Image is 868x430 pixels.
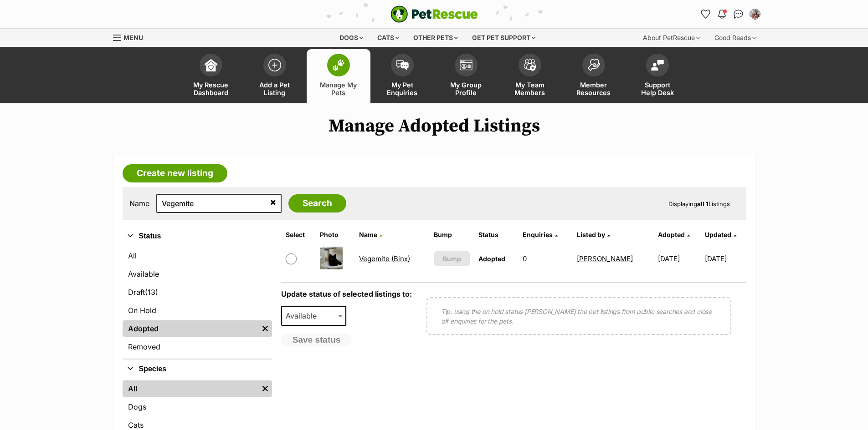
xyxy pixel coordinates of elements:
img: notifications-46538b983faf8c2785f20acdc204bb7945ddae34d4c08c2a6579f10ce5e182be.svg [718,10,725,19]
span: Support Help Desk [637,81,678,96]
button: Notifications [715,7,729,21]
a: Add a Pet Listing [243,49,307,103]
span: Bump [443,254,461,263]
img: add-pet-listing-icon-0afa8454b4691262ce3f59096e99ab1cd57d4a30225e0717b998d2c9b9846f56.svg [268,59,281,71]
th: Bump [430,228,474,242]
img: team-members-icon-5396bd8760b3fe7c0b43da4ab00e1e3bb1a5d9ba89233759b79545d2d3fc5d0d.svg [524,59,536,71]
div: Dogs [333,29,370,47]
img: logo-e224e6f780fb5917bec1dbf3a21bbac754714ae5b6737aabdf751b685950b380.svg [390,5,478,23]
span: translation missing: en.admin.listings.index.attributes.enquiries [523,231,553,238]
span: Adopted [478,255,505,263]
a: All [123,248,272,264]
label: Update status of selected listings to: [281,289,412,298]
img: chat-41dd97257d64d25036548639549fe6c8038ab92f7586957e7f3b1b290dea8141.svg [734,10,743,19]
strong: all 1 [697,200,709,207]
span: My Rescue Dashboard [190,81,231,96]
a: On Hold [123,302,272,319]
button: Bump [434,251,470,266]
span: My Team Members [509,81,550,96]
div: Good Reads [708,29,762,47]
a: Create new listing [123,164,227,182]
span: Listed by [577,231,605,238]
img: group-profile-icon-3fa3cf56718a62981997c0bc7e787c4b2cf8bcc04b72c1350f741eb67cf2f40e.svg [460,60,473,71]
a: My Team Members [498,49,562,103]
th: Photo [316,228,354,242]
img: member-resources-icon-8e73f808a243e03378d46382f2149f9095a855e16c252ad45f914b54edf8863c.svg [587,59,600,71]
a: Listed by [577,231,610,238]
span: My Pet Enquiries [382,81,423,96]
a: Enquiries [523,231,558,238]
span: Add a Pet Listing [254,81,295,96]
div: Status [123,246,272,359]
a: PetRescue [390,5,478,23]
td: 0 [519,243,573,274]
span: Member Resources [573,81,614,96]
img: manage-my-pets-icon-02211641906a0b7f246fdf0571729dbe1e7629f14944591b6c1af311fb30b64b.svg [332,59,345,71]
a: Dogs [123,399,272,415]
td: [DATE] [705,243,745,274]
ul: Account quick links [699,7,762,21]
th: Status [475,228,518,242]
div: Cats [371,29,406,47]
span: My Group Profile [446,81,487,96]
a: Draft [123,284,272,300]
input: Search [288,194,346,212]
a: My Pet Enquiries [370,49,434,103]
span: Available [281,306,347,326]
span: Available [282,309,326,322]
span: Manage My Pets [318,81,359,96]
a: Support Help Desk [626,49,689,103]
a: Name [359,231,382,238]
span: (13) [145,287,158,298]
a: Manage My Pets [307,49,370,103]
a: My Rescue Dashboard [179,49,243,103]
a: Menu [113,29,149,45]
div: About PetRescue [637,29,706,47]
button: Save status [281,333,352,347]
a: Removed [123,339,272,355]
img: Kiki Bermudez profile pic [750,10,760,19]
span: Updated [705,231,731,238]
a: Available [123,266,272,282]
a: Conversations [731,7,746,21]
p: Tip: using the on hold status [PERSON_NAME] the pet listings from public searches and close off e... [441,307,717,326]
span: Name [359,231,377,238]
img: help-desk-icon-fdf02630f3aa405de69fd3d07c3f3aa587a6932b1a1747fa1d2bba05be0121f9.svg [651,60,664,71]
th: Select [282,228,315,242]
button: My account [748,7,762,21]
a: [PERSON_NAME] [577,254,633,263]
label: Name [129,199,149,207]
span: Menu [123,34,143,41]
a: All [123,380,258,397]
span: Adopted [658,231,685,238]
a: Remove filter [258,380,272,397]
a: Adopted [123,320,258,337]
a: Member Resources [562,49,626,103]
a: Adopted [658,231,690,238]
div: Other pets [407,29,464,47]
td: [DATE] [654,243,704,274]
span: Displaying Listings [668,200,730,207]
a: Remove filter [258,320,272,337]
a: Vegemite (Binx) [359,254,410,263]
a: Favourites [699,7,713,21]
a: Updated [705,231,736,238]
img: dashboard-icon-eb2f2d2d3e046f16d808141f083e7271f6b2e854fb5c12c21221c1fb7104beca.svg [205,59,217,71]
button: Species [123,363,272,375]
a: My Group Profile [434,49,498,103]
button: Status [123,230,272,242]
img: pet-enquiries-icon-7e3ad2cf08bfb03b45e93fb7055b45f3efa6380592205ae92323e6603595dc1f.svg [396,60,409,70]
div: Get pet support [466,29,542,47]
